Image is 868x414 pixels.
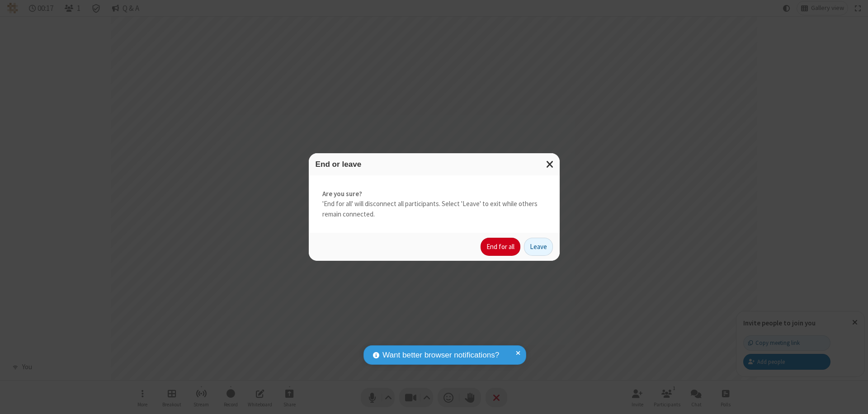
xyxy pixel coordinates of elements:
button: End for all [481,238,520,256]
h3: End or leave [316,160,553,169]
span: Want better browser notifications? [382,349,499,361]
button: Leave [524,238,553,256]
strong: Are you sure? [322,189,546,199]
div: 'End for all' will disconnect all participants. Select 'Leave' to exit while others remain connec... [309,175,560,233]
button: Close modal [541,153,560,175]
